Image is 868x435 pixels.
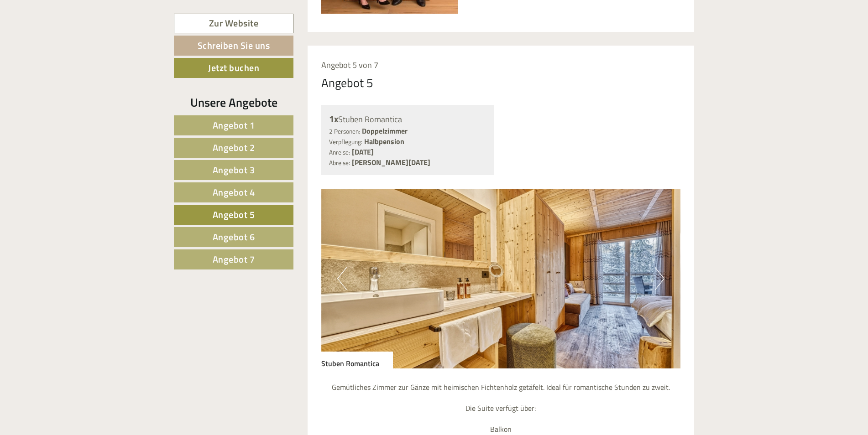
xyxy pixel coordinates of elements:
span: Angebot 1 [213,118,255,132]
span: Angebot 7 [213,252,255,266]
b: Doppelzimmer [362,125,408,136]
button: Previous [337,267,347,290]
span: Angebot 3 [213,163,255,177]
b: [PERSON_NAME][DATE] [352,157,430,168]
a: Zur Website [174,14,293,33]
small: Abreise: [329,158,350,167]
img: image [321,189,681,368]
a: Jetzt buchen [174,58,293,78]
span: Angebot 6 [213,230,255,244]
div: Unsere Angebote [174,94,293,111]
small: Verpflegung: [329,137,362,146]
b: [DATE] [352,146,374,157]
div: Stuben Romantica [329,113,486,126]
b: 1x [329,112,338,126]
span: Angebot 4 [213,185,255,199]
small: 2 Personen: [329,127,360,136]
button: Next [655,267,664,290]
b: Halbpension [364,136,404,147]
div: Stuben Romantica [321,352,393,369]
span: Angebot 5 von 7 [321,59,378,71]
small: Anreise: [329,148,350,157]
span: Angebot 5 [213,207,255,222]
div: Angebot 5 [321,74,373,91]
a: Schreiben Sie uns [174,36,293,56]
span: Angebot 2 [213,140,255,155]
